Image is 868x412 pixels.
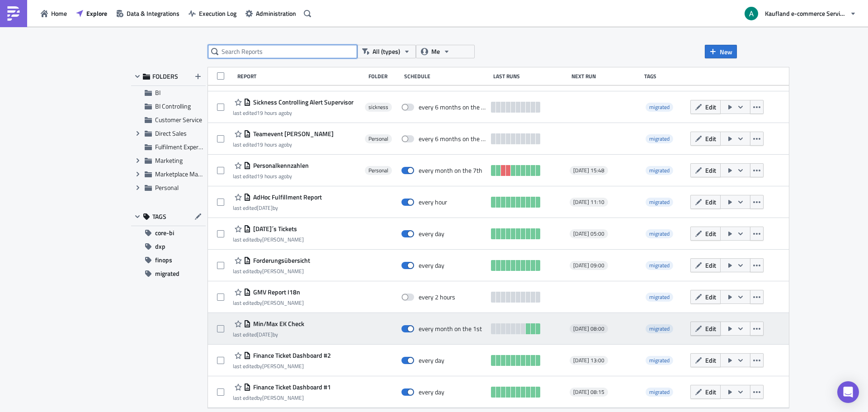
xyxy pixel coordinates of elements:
button: Edit [690,258,721,272]
span: BI Controlling [155,101,191,111]
span: GMV Report I18n [251,288,300,296]
div: last edited by [PERSON_NAME] [233,363,331,369]
span: migrated [646,324,673,333]
span: BI [155,88,160,97]
div: last edited by [PERSON_NAME] [233,394,331,401]
button: Edit [690,163,721,177]
span: New [720,47,732,57]
span: Marketing [155,156,183,165]
span: Sickness Controlling Alert Supervisor [251,98,354,106]
span: migrated [646,261,673,270]
button: dxp [131,240,206,253]
span: Edit [705,324,716,333]
span: dxp [155,240,165,253]
span: [DATE] 08:15 [573,388,604,396]
time: 2025-09-24T12:14:18Z [257,330,273,339]
span: Edit [705,134,716,143]
span: Fulfilment Experience [155,142,212,152]
div: every 2 hours [419,293,455,301]
span: [DATE] 05:00 [573,230,604,237]
span: migrated [646,134,673,143]
span: Marketplace Management [155,169,226,179]
span: Edit [705,387,716,397]
span: [DATE] 13:00 [573,357,604,364]
time: 2025-09-12T08:19:05Z [257,204,273,212]
span: migrated [649,103,670,111]
span: Personal [368,167,388,174]
button: Edit [690,100,721,114]
button: Kaufland e-commerce Services GmbH & Co. KG [739,4,861,24]
span: migrated [155,267,179,280]
img: Avatar [744,6,759,21]
input: Search Reports [208,45,357,58]
span: Edit [705,292,716,302]
span: migrated [646,198,673,207]
span: Edit [705,166,716,175]
span: Explore [86,9,107,18]
span: Execution Log [199,9,236,18]
a: Data & Integrations [112,6,184,20]
span: migrated [649,293,670,301]
span: migrated [649,198,670,206]
button: Edit [690,132,721,146]
button: Execution Log [184,6,241,20]
div: last edited by [PERSON_NAME] [233,236,304,243]
span: migrated [646,388,673,397]
button: Edit [690,227,721,241]
span: Kaufland e-commerce Services GmbH & Co. KG [765,9,846,18]
div: Open Intercom Messenger [837,381,859,403]
span: [DATE] 08:00 [573,325,604,332]
div: every day [419,261,444,270]
span: [DATE] 15:48 [573,167,604,174]
button: core-bi [131,226,206,240]
div: every day [419,356,444,365]
div: every hour [419,198,447,206]
div: last edited by [233,109,354,116]
div: last edited by [233,141,334,148]
button: finops [131,253,206,267]
span: Data & Integrations [127,9,179,18]
button: Edit [690,322,721,336]
span: Personalkennzahlen [251,161,309,170]
span: migrated [649,134,670,143]
span: Personal [155,183,179,192]
div: Next Run [571,73,640,80]
div: every 6 months on the 15th [419,103,486,111]
span: Edit [705,260,716,270]
time: 2025-10-07T13:16:00Z [257,140,287,149]
time: 2025-10-07T13:16:00Z [257,172,287,180]
span: Me [431,47,440,57]
time: 2025-10-07T13:20:27Z [257,109,287,117]
span: finops [155,253,172,267]
span: Teamevent Alert Jens [251,130,334,138]
span: migrated [646,293,673,302]
span: Finance Ticket Dashboard #2 [251,351,331,360]
div: last edited by [233,173,309,180]
span: [DATE] 11:10 [573,199,604,206]
div: Folder [368,73,400,80]
button: Explore [71,6,112,20]
span: Edit [705,197,716,207]
span: Home [51,9,67,18]
button: Edit [690,385,721,399]
div: Report [237,73,364,80]
button: Administration [241,6,301,20]
img: PushMetrics [6,6,21,21]
span: sickness [368,104,388,111]
div: every day [419,230,444,238]
span: migrated [646,356,673,365]
div: Schedule [404,73,488,80]
span: [DATE] 09:00 [573,262,604,269]
span: Personal [368,135,388,142]
button: Edit [690,353,721,367]
span: migrated [646,229,673,238]
a: Home [36,6,71,20]
div: last edited by [PERSON_NAME] [233,268,310,275]
span: migrated [649,261,670,270]
span: Customer Service [155,115,202,124]
div: Last Runs [493,73,567,80]
span: Edit [705,102,716,112]
span: Finance Ticket Dashboard #1 [251,383,331,391]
